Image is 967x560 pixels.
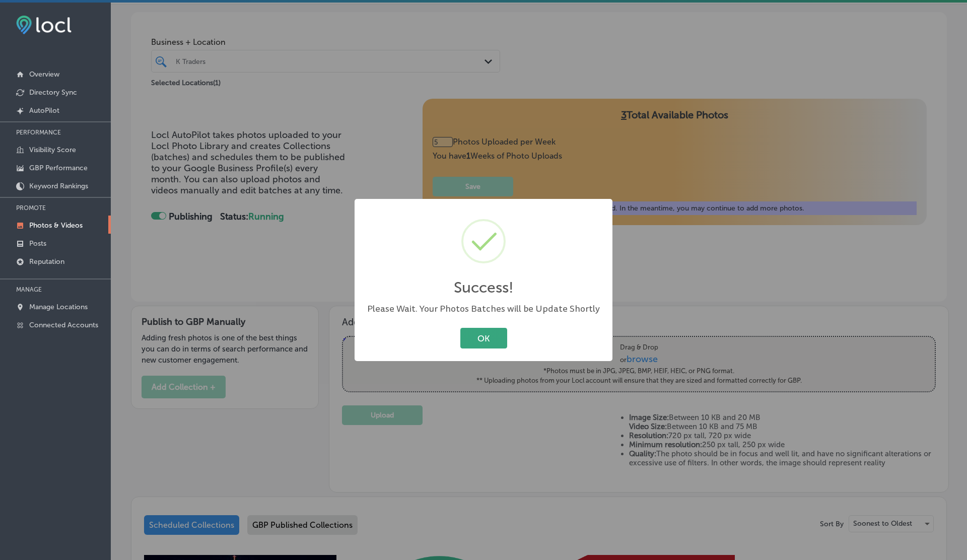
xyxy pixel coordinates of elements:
p: Visibility Score [29,146,76,154]
p: Reputation [29,257,64,266]
h2: Success! [454,278,514,297]
p: Directory Sync [29,88,77,97]
p: Posts [29,239,46,248]
p: GBP Performance [29,164,88,172]
p: Manage Locations [29,303,88,311]
p: Connected Accounts [29,321,98,329]
button: OK [460,328,507,348]
p: Photos & Videos [29,221,83,230]
div: Please Wait. Your Photos Batches will be Update Shortly [365,303,602,315]
p: AutoPilot [29,106,59,115]
p: Overview [29,70,59,79]
img: fda3e92497d09a02dc62c9cd864e3231.png [16,16,72,34]
p: Keyword Rankings [29,182,88,190]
